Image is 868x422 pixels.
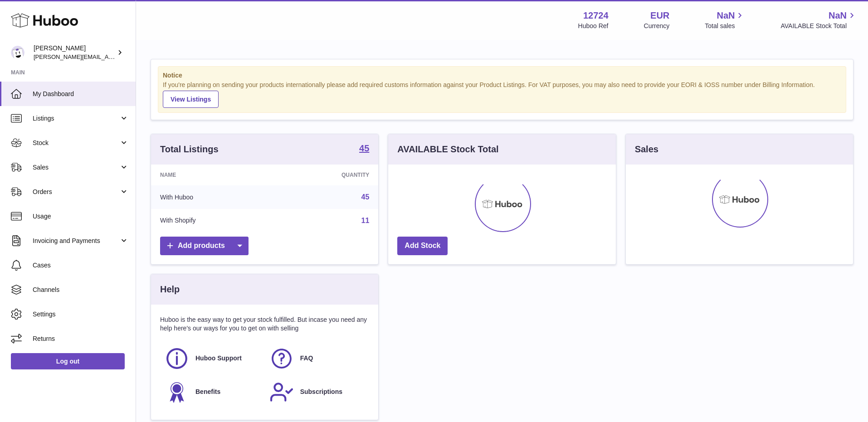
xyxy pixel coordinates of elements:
[163,81,841,108] div: If you're planning on sending your products internationally please add required customs informati...
[33,286,129,294] span: Channels
[705,10,745,30] a: NaN Total sales
[650,10,669,22] strong: EUR
[151,209,273,233] td: With Shopify
[397,143,498,155] h3: AVAILABLE Stock Total
[163,91,219,108] a: View Listings
[300,354,313,363] span: FAQ
[33,212,129,221] span: Usage
[635,143,658,155] h3: Sales
[359,144,369,153] strong: 45
[33,261,129,270] span: Cases
[34,53,182,60] span: [PERSON_NAME][EMAIL_ADDRESS][DOMAIN_NAME]
[780,22,857,30] span: AVAILABLE Stock Total
[273,165,378,185] th: Quantity
[11,353,125,369] a: Log out
[583,10,609,22] strong: 12724
[644,22,670,30] div: Currency
[578,22,609,30] div: Huboo Ref
[397,237,448,255] a: Add Stock
[33,335,129,343] span: Returns
[33,139,119,147] span: Stock
[33,90,129,98] span: My Dashboard
[361,193,370,201] a: 45
[34,44,115,61] div: [PERSON_NAME]
[33,310,129,319] span: Settings
[33,237,119,245] span: Invoicing and Payments
[300,388,342,396] span: Subscriptions
[780,10,857,30] a: NaN AVAILABLE Stock Total
[160,237,249,255] a: Add products
[151,185,273,209] td: With Huboo
[163,71,841,80] strong: Notice
[195,354,242,363] span: Huboo Support
[829,10,847,22] span: NaN
[160,283,180,296] h3: Help
[151,165,273,185] th: Name
[359,144,369,155] a: 45
[165,380,260,404] a: Benefits
[11,46,24,59] img: sebastian@ffern.co
[33,188,119,196] span: Orders
[361,217,370,224] a: 11
[269,380,365,404] a: Subscriptions
[195,388,220,396] span: Benefits
[717,10,735,22] span: NaN
[160,315,369,333] p: Huboo is the easy way to get your stock fulfilled. But incase you need any help here's our ways f...
[269,346,365,371] a: FAQ
[705,22,745,30] span: Total sales
[160,143,219,155] h3: Total Listings
[165,346,260,371] a: Huboo Support
[33,114,119,123] span: Listings
[33,163,119,172] span: Sales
